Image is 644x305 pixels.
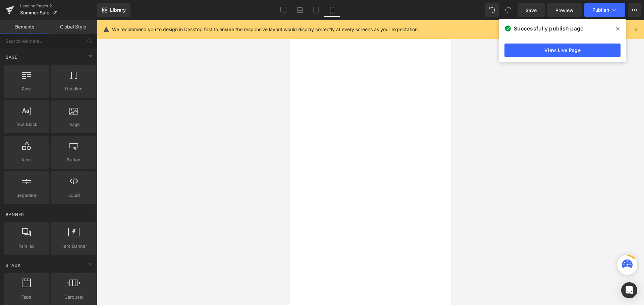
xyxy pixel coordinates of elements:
span: Save [526,7,537,14]
span: Button [53,156,94,163]
span: Stack [5,262,21,269]
a: Desktop [276,3,292,17]
span: Image [53,121,94,128]
div: Open Intercom Messenger [621,282,637,298]
a: Global Style [49,20,97,33]
button: Undo [485,3,499,17]
span: Carousel [53,294,94,301]
a: Landing Pages [20,3,97,9]
a: New Library [97,3,130,17]
a: Mobile [324,3,340,17]
span: Icon [6,156,47,163]
a: View Live Page [504,44,621,57]
span: Text Block [6,121,47,128]
a: Laptop [292,3,308,17]
span: Library [110,7,126,13]
span: Heading [53,85,94,92]
span: Row [6,85,47,92]
span: Banner [5,211,25,218]
p: We recommend you to design in Desktop first to ensure the responsive layout would display correct... [112,26,419,33]
span: Parallax [6,243,47,250]
button: More [628,3,641,17]
span: Publish [592,7,609,13]
span: Base [5,54,18,60]
a: Preview [547,3,582,17]
button: Publish [584,3,625,17]
a: Tablet [308,3,324,17]
span: Tabs [6,294,47,301]
button: Redo [501,3,515,17]
span: Separator [6,192,47,199]
span: Hero Banner [53,243,94,250]
span: Preview [555,7,574,14]
span: Liquid [53,192,94,199]
span: Summer Sale [20,10,49,15]
span: Successfully publish page [514,24,583,32]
